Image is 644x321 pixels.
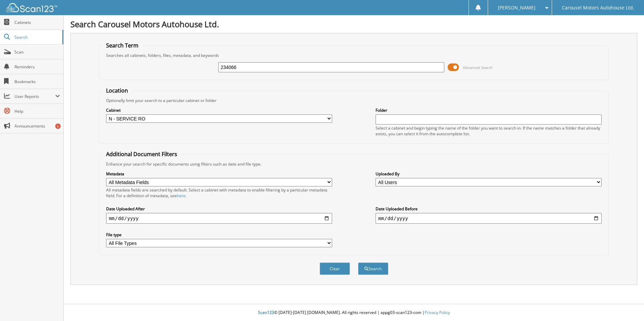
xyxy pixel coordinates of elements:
[64,305,644,321] div: © [DATE]-[DATE] [DOMAIN_NAME]. All rights reserved | appg03-scan123-com |
[103,87,131,94] legend: Location
[103,161,605,167] div: Enhance your search for specific documents using filters such as date and file type.
[425,310,450,315] a: Privacy Policy
[103,150,181,158] legend: Additional Document Filters
[258,310,274,315] span: Scan123
[376,125,602,137] div: Select a cabinet and begin typing the name of the folder you want to search in. If the name match...
[14,20,60,25] span: Cabinets
[14,79,60,84] span: Bookmarks
[358,262,388,275] button: Search
[14,94,55,99] span: User Reports
[376,213,602,224] input: end
[376,107,602,113] label: Folder
[14,108,60,114] span: Help
[70,19,637,30] h1: Search Carousel Motors Autohouse Ltd.
[103,42,142,49] legend: Search Term
[106,171,332,177] label: Metadata
[463,65,493,70] span: Advanced Search
[14,64,60,70] span: Reminders
[106,206,332,212] label: Date Uploaded After
[14,49,60,55] span: Scan
[106,213,332,224] input: start
[610,289,644,321] iframe: Chat Widget
[103,98,605,103] div: Optionally limit your search to a particular cabinet or folder
[103,52,605,58] div: Searches all cabinets, folders, files, metadata, and keywords
[562,6,634,10] span: Carousel Motors Autohouse Ltd.
[320,262,350,275] button: Clear
[14,123,60,129] span: Announcements
[106,187,332,199] div: All metadata fields are searched by default. Select a cabinet with metadata to enable filtering b...
[55,123,61,129] div: 6
[14,34,59,40] span: Search
[376,206,602,212] label: Date Uploaded Before
[106,232,332,238] label: File type
[376,171,602,177] label: Uploaded By
[498,6,536,10] span: [PERSON_NAME]
[7,3,57,12] img: scan123-logo-white.svg
[106,107,332,113] label: Cabinet
[177,193,186,199] a: here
